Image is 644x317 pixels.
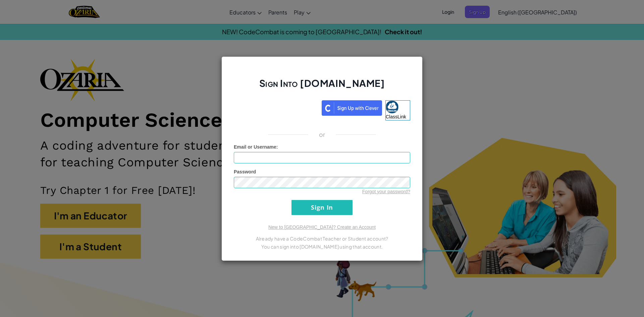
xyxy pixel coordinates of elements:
p: or [319,130,325,139]
img: classlink-logo-small.png [386,101,398,113]
label: : [234,144,278,150]
span: Email or Username [234,144,276,150]
img: clever_sso_button@2x.png [322,100,382,116]
p: Already have a CodeCombat Teacher or Student account? [234,234,410,243]
span: Password [234,169,256,174]
input: Sign In [291,200,353,215]
p: You can sign into [DOMAIN_NAME] using that account. [234,243,410,251]
iframe: Sign in with Google Button [230,100,322,114]
a: Forgot your password? [362,189,410,194]
span: ClassLink [386,114,406,119]
h2: Sign Into [DOMAIN_NAME] [234,77,410,96]
a: New to [GEOGRAPHIC_DATA]? Create an Account [268,224,376,230]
